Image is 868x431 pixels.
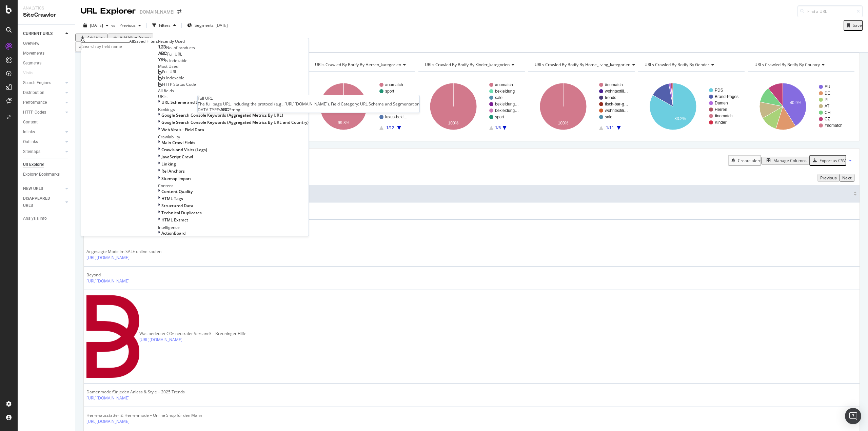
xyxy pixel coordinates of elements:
[715,101,728,105] text: Damen
[162,75,184,81] span: Is Indexable
[23,138,38,145] div: Outlinks
[535,62,630,67] span: URLs Crawled By Botify By home_living_kategorien
[161,147,207,153] span: Crawls and Visits (Logs)
[842,175,852,181] div: Next
[495,95,502,100] text: sale
[748,77,854,136] svg: A chart.
[23,185,43,192] div: NEW URLS
[715,88,723,93] text: PDS
[761,157,809,164] button: Manage Columns
[495,102,519,106] text: bekleidung…
[715,94,738,99] text: Brand-Pages
[87,35,105,40] div: Add Filter
[120,35,151,40] div: Add Filter Group
[23,30,53,37] div: CURRENT URLS
[86,412,202,418] div: Herrenausstatter & Herrenmode – Online Shop für den Mann
[23,50,70,57] a: Movements
[809,155,846,166] button: Export as CSV
[198,101,419,107] div: The full page URL, including the protocol (e.g., [URL][DOMAIN_NAME]). Field Category: URL Scheme ...
[162,81,196,87] span: HTTP Status Code
[23,161,44,168] div: Url Explorer
[161,154,193,160] span: JavaScript Crawl
[753,59,848,70] h4: URLs Crawled By Botify By country
[23,161,70,168] a: Url Explorer
[825,97,830,102] text: PL
[309,77,414,136] svg: A chart.
[605,95,616,100] text: trends
[216,22,228,28] div: [DATE]
[528,77,634,136] div: A chart.
[418,77,524,136] svg: A chart.
[134,38,158,44] div: Saved Filters
[674,117,686,121] text: 83.2%
[825,104,830,109] text: AT
[161,230,185,236] span: ActionBoard
[558,121,569,125] text: 100%
[86,272,164,278] div: Beyond
[820,158,846,163] div: Export as CSV
[161,176,191,181] span: Sitemap import
[158,63,309,69] div: Most Used
[23,50,44,57] div: Movements
[86,255,130,261] a: [URL][DOMAIN_NAME]
[448,121,459,125] text: 100%
[23,11,70,19] div: SiteCrawler
[385,115,408,119] text: luxus-bekl…
[23,109,63,116] a: HTTP Codes
[825,110,830,115] text: CH
[425,62,510,67] span: URLs Crawled By Botify By kinder_kategorien
[166,45,195,51] span: No. of products
[23,40,39,47] div: Overview
[840,174,854,182] button: Next
[158,38,309,44] div: Recently Used
[23,195,57,209] div: DISAPPEARED URLS
[645,62,709,67] span: URLs Crawled By Botify By gender
[844,20,863,31] button: Save
[23,129,63,136] a: Inlinks
[161,119,309,125] span: Google Search Console Keywords (Aggregated Metrics By URL and Country)
[314,59,411,70] h4: URLs Crawled By Botify By herren_kategorien
[86,389,185,395] div: Damenmode für jeden Anlass & Style – 2025 Trends
[75,41,96,52] button: Apply
[817,174,840,182] button: Previous
[845,408,861,424] div: Open Intercom Messenger
[86,249,164,255] div: Angesagte Mode im SALE online kaufen
[158,88,309,94] div: All fields
[820,175,837,181] div: Previous
[825,117,830,121] text: CZ
[643,59,738,70] h4: URLs Crawled By Botify By gender
[606,125,614,130] text: 1/11
[86,418,130,425] a: [URL][DOMAIN_NAME]
[715,107,727,112] text: Herren
[825,91,830,96] text: DE
[158,134,309,140] div: Crawlability
[338,121,349,125] text: 99.8%
[161,217,188,223] span: HTML Extract
[385,82,403,87] text: #nomatch
[117,20,144,31] button: Previous
[139,331,246,337] div: Was bedeutet CO₂-neutraler Versand? – Breuninger Hilfe
[23,185,63,192] a: NEW URLS
[738,158,761,163] div: Create alert
[773,158,807,163] div: Manage Columns
[81,5,136,17] div: URL Explorer
[158,106,309,112] div: Rankings
[161,196,183,201] span: HTML Tags
[495,82,513,87] text: #nomatch
[495,108,519,113] text: bekleidung…
[184,20,231,31] button: Segments[DATE]
[81,42,129,50] input: Search by field name
[161,203,193,209] span: Structured Data
[86,191,852,197] span: URL Card
[161,99,223,105] span: URL Scheme and Segmentation
[86,295,139,378] img: main image
[23,215,70,222] a: Analysis Info
[117,22,136,28] span: Previous
[23,79,63,86] a: Search Engines
[385,89,394,94] text: sport
[90,22,103,28] span: 2025 Aug. 11th
[158,183,309,189] div: Content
